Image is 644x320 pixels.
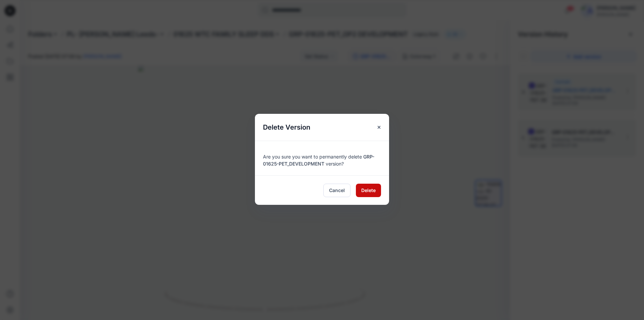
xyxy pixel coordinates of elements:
[255,114,318,141] h5: Delete Version
[329,187,345,194] span: Cancel
[356,184,381,197] button: Delete
[361,187,376,194] span: Delete
[373,121,385,133] button: Close
[323,184,351,197] button: Cancel
[263,149,381,167] div: Are you sure you want to permanently delete version?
